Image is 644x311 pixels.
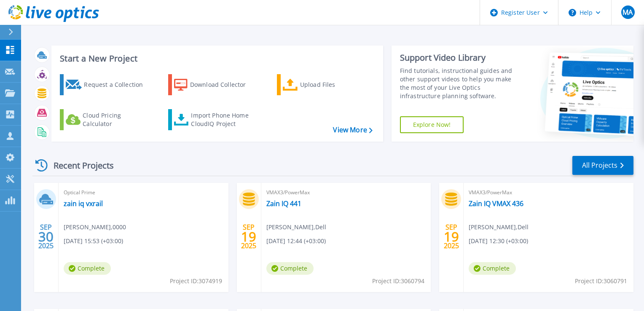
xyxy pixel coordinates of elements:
[444,233,459,240] span: 19
[333,126,372,134] a: View More
[300,76,368,93] div: Upload Files
[241,221,257,252] div: SEP 2025
[168,74,262,95] a: Download Collector
[60,54,372,63] h3: Start a New Project
[575,276,627,286] span: Project ID: 3060791
[443,221,459,252] div: SEP 2025
[64,188,223,197] span: Optical Prime
[84,76,151,93] div: Request a Collection
[64,223,126,232] span: [PERSON_NAME] , 0000
[372,276,424,286] span: Project ID: 3060794
[266,262,314,275] span: Complete
[190,76,258,93] div: Download Collector
[469,223,529,232] span: [PERSON_NAME] , Dell
[277,74,371,95] a: Upload Files
[266,188,426,197] span: VMAX3/PowerMax
[400,116,464,133] a: Explore Now!
[469,199,523,208] a: Zain IQ VMAX 436
[38,233,54,240] span: 30
[623,9,633,16] span: MA
[469,262,516,275] span: Complete
[266,199,301,208] a: Zain IQ 441
[32,155,125,176] div: Recent Projects
[60,74,154,95] a: Request a Collection
[38,221,54,252] div: SEP 2025
[266,236,326,246] span: [DATE] 12:44 (+03:00)
[469,236,528,246] span: [DATE] 12:30 (+03:00)
[266,223,326,232] span: [PERSON_NAME] , Dell
[191,111,257,128] div: Import Phone Home CloudIQ Project
[64,199,103,208] a: zain iq vxrail
[572,156,633,175] a: All Projects
[64,262,111,275] span: Complete
[469,188,628,197] span: VMAX3/PowerMax
[241,233,256,240] span: 19
[400,67,521,100] div: Find tutorials, instructional guides and other support videos to help you make the most of your L...
[170,276,222,286] span: Project ID: 3074919
[64,236,123,246] span: [DATE] 15:53 (+03:00)
[83,111,150,128] div: Cloud Pricing Calculator
[60,109,154,130] a: Cloud Pricing Calculator
[400,52,521,63] div: Support Video Library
